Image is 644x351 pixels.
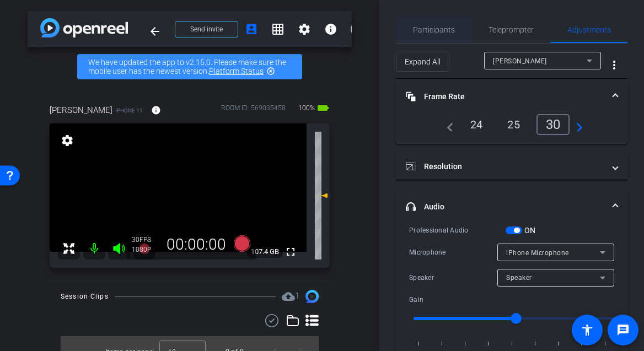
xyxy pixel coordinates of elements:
mat-icon: info [324,23,337,36]
mat-icon: arrow_back [148,25,162,38]
div: 00:00:00 [159,235,233,254]
div: Professional Audio [409,225,506,236]
span: 107.4 GB [247,245,283,258]
span: [PERSON_NAME] [493,57,547,65]
mat-icon: battery_std [316,101,330,115]
div: Gain [409,294,506,305]
mat-icon: highlight_off [266,67,275,75]
mat-icon: navigate_next [570,118,583,131]
span: [PERSON_NAME] [50,104,112,116]
mat-expansion-panel-header: Frame Rate [396,79,627,114]
div: Frame Rate [396,114,627,144]
span: Destinations for your clips [282,290,299,303]
mat-icon: navigate_before [441,118,454,131]
mat-icon: message [616,323,630,337]
mat-icon: account_box [245,23,258,36]
button: Expand All [396,52,449,72]
mat-expansion-panel-header: Resolution [396,153,627,180]
mat-icon: info [151,105,161,115]
div: 25 [499,115,528,134]
mat-icon: more_vert [608,58,621,72]
mat-panel-title: Audio [406,201,604,213]
span: iPhone 11 [115,106,143,115]
span: Send invite [190,25,223,34]
a: Platform Status [209,67,264,75]
div: 30 [132,235,159,244]
div: ROOM ID: 569035458 [221,103,286,119]
span: Adjustments [567,26,611,34]
mat-expansion-panel-header: Audio [396,189,627,224]
button: Send invite [175,21,238,37]
div: 24 [462,115,491,134]
div: Session Clips [61,291,109,302]
div: 30 [536,114,570,135]
label: ON [522,225,536,236]
div: We have updated the app to v2.15.0. Please make sure the mobile user has the newest version. [77,54,302,79]
div: Microphone [409,247,497,258]
span: 100% [297,99,316,117]
span: FPS [139,236,151,244]
span: 1 [295,291,299,301]
mat-icon: 0 dB [315,189,328,202]
mat-icon: grid_on [271,23,285,36]
div: Speaker [409,272,497,283]
mat-panel-title: Resolution [406,161,604,172]
button: More Options for Adjustments Panel [601,52,627,78]
mat-icon: settings [60,134,75,147]
span: Participants [413,26,455,34]
span: Expand All [405,51,441,72]
div: 1080P [132,245,159,254]
mat-icon: accessibility [581,323,594,337]
img: app-logo [40,18,128,37]
mat-panel-title: Frame Rate [406,91,604,102]
mat-icon: cloud_upload [282,290,295,303]
img: Session clips [305,290,319,303]
span: Teleprompter [489,26,534,34]
span: iPhone Microphone [506,249,569,257]
mat-icon: settings [298,23,311,36]
mat-icon: fullscreen [284,245,297,258]
span: Speaker [506,274,532,282]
